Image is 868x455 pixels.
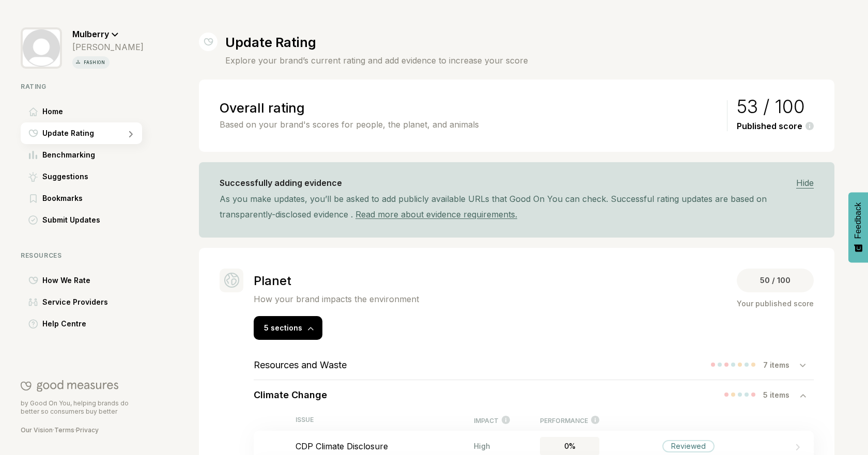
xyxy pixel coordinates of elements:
h3: Resources and Waste [254,359,347,370]
h2: Planet [254,273,419,288]
p: fashion [82,58,107,67]
a: SuggestionsSuggestions [21,166,144,187]
img: Update Rating [204,33,213,51]
p: How your brand impacts the environment [254,294,419,304]
img: Service Providers [28,298,38,306]
a: Update RatingUpdate Rating [21,122,144,144]
span: How We Rate [42,274,90,287]
img: Home [29,107,38,116]
img: Planet [224,273,239,288]
img: Benchmarking [29,151,37,159]
div: [PERSON_NAME] [72,42,144,52]
div: Rating [21,83,144,90]
a: Terms [54,426,74,434]
p: Based on your brand's scores for people, the planet, and animals [220,118,722,131]
div: High [474,442,510,450]
span: Bookmarks [42,192,83,205]
div: Your published score [737,297,814,310]
h1: Update Rating [225,35,528,50]
a: Our Vision [21,426,53,434]
a: How We RateHow We Rate [21,270,144,291]
div: ISSUE [296,416,474,425]
a: Read more about evidence requirements. [355,209,517,219]
div: IMPACT [474,416,510,425]
div: Reviewed [662,440,715,452]
span: Service Providers [42,296,108,308]
div: · · [21,426,142,434]
a: BenchmarkingBenchmarking [21,144,144,166]
div: 7 items [763,360,800,369]
span: Update Rating [42,127,94,139]
p: by Good On You, helping brands do better so consumers buy better [21,399,142,416]
span: Help Centre [42,318,86,330]
span: Benchmarking [42,149,95,161]
span: Feedback [854,202,863,239]
h2: Overall rating [220,100,722,116]
div: As you make updates, you’ll be asked to add publicly available URLs that Good On You can check. S... [220,191,814,222]
div: 5 items [763,390,800,399]
a: Submit UpdatesSubmit Updates [21,209,144,231]
img: How We Rate [28,276,38,285]
span: Home [42,105,63,118]
iframe: Website support platform help button [823,410,858,445]
img: vertical icon [74,58,82,66]
img: Submit Updates [28,215,38,225]
a: Privacy [76,426,99,434]
h4: Explore your brand’s current rating and add evidence to increase your score [225,54,528,67]
div: 50 / 100 [737,269,814,292]
button: Feedback - Show survey [848,192,868,262]
span: Submit Updates [42,214,100,226]
a: Service ProvidersService Providers [21,291,144,313]
img: Help Centre [28,319,38,329]
a: Help CentreHelp Centre [21,313,144,335]
span: Suggestions [42,170,88,183]
span: 5 sections [264,323,302,332]
span: Mulberry [72,29,109,39]
img: Suggestions [28,172,38,182]
img: Bookmarks [30,194,37,203]
div: 53 / 100 [737,100,814,113]
img: Good On You [21,380,118,392]
a: BookmarksBookmarks [21,187,144,209]
div: Resources [21,252,144,259]
img: Update Rating [28,129,38,137]
h3: Climate Change [254,389,327,400]
div: Published score [737,121,814,131]
a: HomeHome [21,101,144,122]
span: Hide [796,178,814,189]
p: CDP Climate Disclosure [296,441,474,451]
div: PERFORMANCE [540,416,599,425]
h3: Successfully adding evidence [220,178,342,188]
